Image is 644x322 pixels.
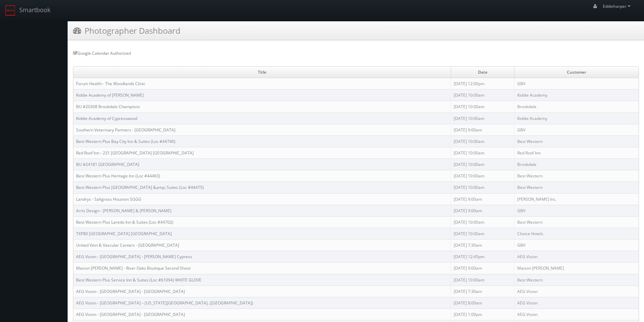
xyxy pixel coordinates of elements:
[451,308,515,320] td: [DATE] 1:00pm
[515,297,639,308] td: AEG Vision
[73,67,451,78] td: Title
[515,113,639,124] td: Kiddie Academy
[515,78,639,90] td: GBV
[451,286,515,297] td: [DATE] 7:30am
[515,90,639,101] td: Kiddie Academy
[515,193,639,205] td: [PERSON_NAME] Inc.
[515,228,639,239] td: Choice Hotels
[515,159,639,170] td: Brookdale
[451,101,515,113] td: [DATE] 10:00am
[5,5,16,16] img: smartbook-logo.png
[515,308,639,320] td: AEG Vision
[451,159,515,170] td: [DATE] 10:00am
[76,127,175,133] a: Southern Veterinary Partners - [GEOGRAPHIC_DATA]
[451,216,515,228] td: [DATE] 10:00am
[515,170,639,182] td: Best Western
[515,147,639,158] td: Red Roof Inn
[76,208,171,214] a: Arris Design - [PERSON_NAME] & [PERSON_NAME]
[451,240,515,251] td: [DATE] 7:30am
[73,50,639,56] div: Google Calendar Authorized
[515,205,639,216] td: GBV
[76,277,201,283] a: Best Western Plus Service Inn & Suites (Loc #61094) WHITE GLOVE
[451,147,515,158] td: [DATE] 10:00am
[76,196,141,202] a: Landrys - Saltgrass Houston SGGG
[76,162,139,167] a: BU #24181 [GEOGRAPHIC_DATA]
[76,312,185,317] a: AEG Vision - [GEOGRAPHIC_DATA] - [GEOGRAPHIC_DATA]
[76,265,191,271] a: Maison [PERSON_NAME] - River Oaks Boutique Second Shoot
[515,67,639,78] td: Customer
[451,135,515,147] td: [DATE] 10:00am
[515,251,639,263] td: AEG Vision
[76,242,179,248] a: United Vein & Vascular Centers - [GEOGRAPHIC_DATA]
[451,274,515,286] td: [DATE] 10:00am
[451,251,515,263] td: [DATE] 12:45pm
[515,240,639,251] td: GBV
[603,3,633,9] span: Eddieharper
[76,81,145,86] a: Forum Health - The Woodlands Clinic
[76,254,192,259] a: AEG Vision - [GEOGRAPHIC_DATA] - [PERSON_NAME] Cypress
[451,78,515,90] td: [DATE] 12:00pm
[451,297,515,308] td: [DATE] 8:00am
[515,263,639,274] td: Maison [PERSON_NAME]
[515,124,639,135] td: GBV
[76,116,137,121] a: Kiddie Academy of Cypresswood
[76,289,185,294] a: AEG Vision - [GEOGRAPHIC_DATA] - [GEOGRAPHIC_DATA]
[76,92,144,98] a: Kiddie Academy of [PERSON_NAME]
[451,205,515,216] td: [DATE] 9:00am
[515,182,639,193] td: Best Western
[451,124,515,135] td: [DATE] 9:00am
[515,101,639,113] td: Brookdale
[515,216,639,228] td: Best Western
[451,263,515,274] td: [DATE] 9:00am
[515,274,639,286] td: Best Western
[451,67,515,78] td: Date
[451,170,515,182] td: [DATE] 10:00am
[76,231,172,237] a: TXP80 [GEOGRAPHIC_DATA] [GEOGRAPHIC_DATA]
[76,139,175,144] a: Best Western Plus Bay City Inn & Suites (Loc #44740)
[76,150,194,156] a: Red Roof Inn - 231 [GEOGRAPHIC_DATA] [GEOGRAPHIC_DATA]
[76,184,204,190] a: Best Western Plus [GEOGRAPHIC_DATA] &amp; Suites (Loc #44475)
[76,173,160,179] a: Best Western Plus Heritage Inn (Loc #44463)
[76,104,140,109] a: BU #20308 Brookdale Champions
[515,286,639,297] td: AEG Vision
[451,228,515,239] td: [DATE] 10:00am
[451,90,515,101] td: [DATE] 10:00am
[73,25,181,36] h3: Photographer Dashboard
[76,300,253,306] a: AEG Vision - [GEOGRAPHIC_DATA] – [US_STATE][GEOGRAPHIC_DATA]. ([GEOGRAPHIC_DATA])
[515,135,639,147] td: Best Western
[451,182,515,193] td: [DATE] 10:00am
[76,219,173,225] a: Best Western Plus Laredo Inn & Suites (Loc #44702)
[451,113,515,124] td: [DATE] 10:00am
[451,193,515,205] td: [DATE] 9:00am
